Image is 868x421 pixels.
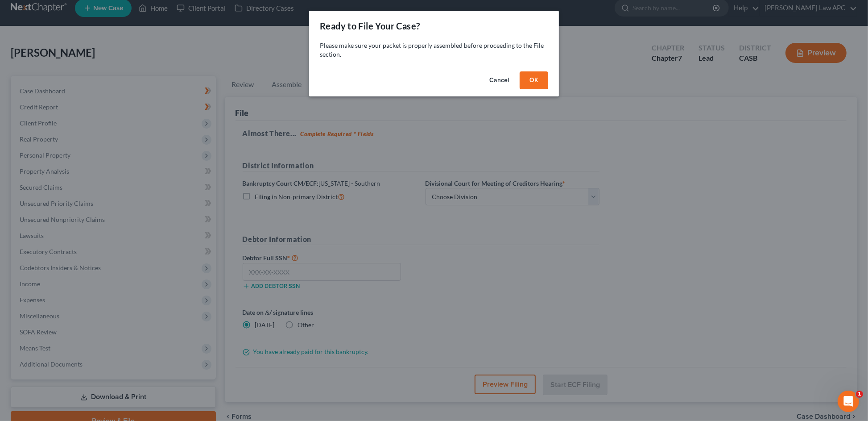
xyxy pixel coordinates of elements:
span: 1 [856,391,863,398]
p: Please make sure your packet is properly assembled before proceeding to the File section. [320,41,548,59]
iframe: Intercom live chat [838,391,859,412]
button: Cancel [482,71,516,89]
div: Ready to File Your Case? [320,20,420,32]
button: OK [520,71,548,89]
